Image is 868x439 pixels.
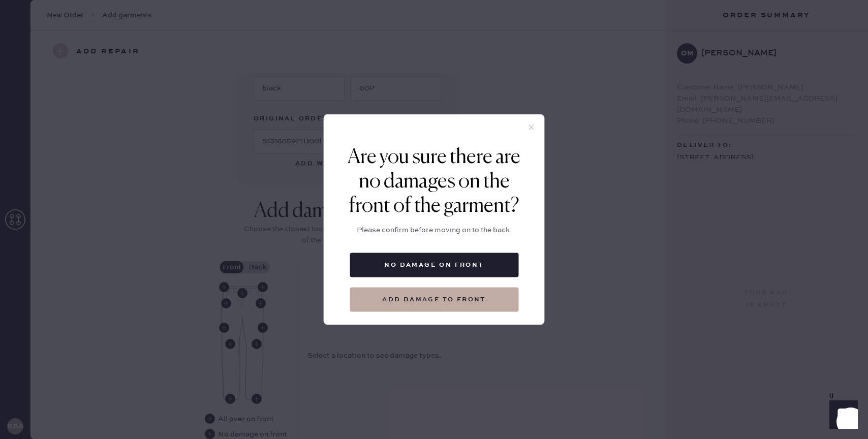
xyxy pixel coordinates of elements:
[339,145,529,218] div: Are you sure there are no damages on the front of the garment?
[350,253,518,277] button: No damage on front
[357,225,512,236] div: Please confirm before moving on to the back.
[820,393,863,437] iframe: Front Chat
[350,288,518,312] button: Add damage to front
